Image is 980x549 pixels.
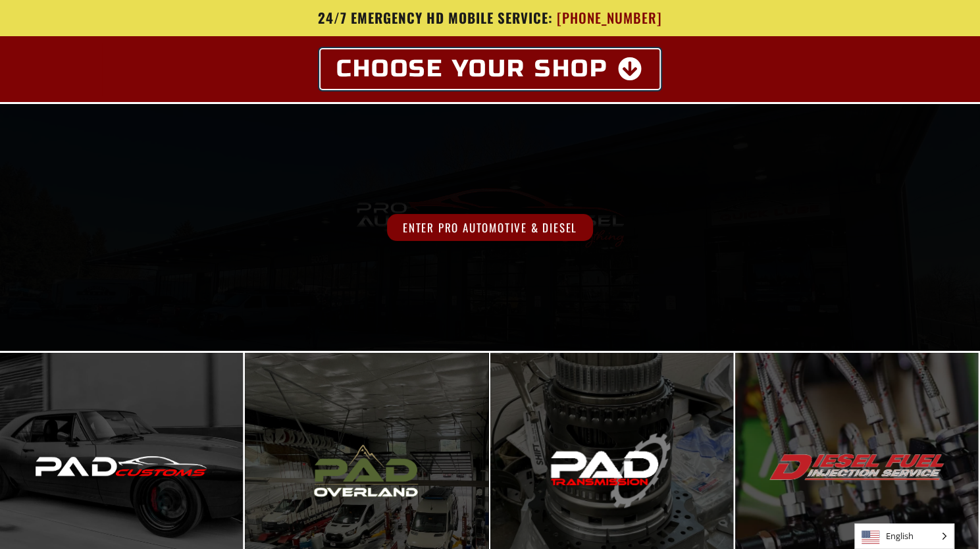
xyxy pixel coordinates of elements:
span: English [855,524,953,548]
a: 24/7 Emergency HD Mobile Service: [PHONE_NUMBER] [105,10,875,26]
span: [PHONE_NUMBER] [557,10,662,26]
span: Enter Pro Automotive & Diesel [387,214,593,241]
aside: Language selected: English [854,523,954,549]
span: 24/7 Emergency HD Mobile Service: [318,7,553,28]
a: Choose Your Shop [321,49,659,89]
span: Choose Your Shop [336,57,608,81]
